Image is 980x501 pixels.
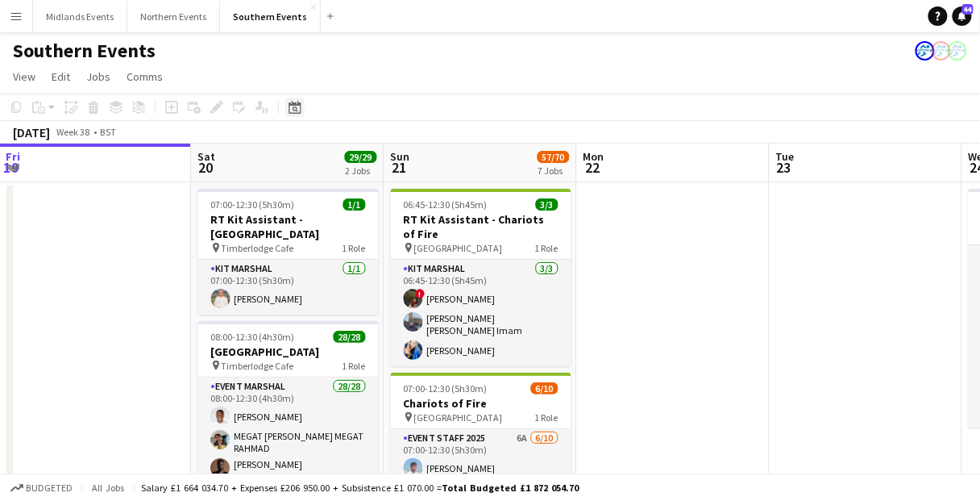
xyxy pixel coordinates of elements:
a: View [6,66,42,87]
span: 28/28 [334,331,366,343]
h3: Chariots of Fire [391,396,571,411]
span: Edit [52,69,70,84]
span: All jobs [89,482,127,494]
span: Week 38 [53,126,93,138]
span: 22 [581,158,604,177]
span: 07:00-12:30 (5h30m) [211,198,295,211]
span: 3/3 [536,198,559,211]
h1: Southern Events [13,39,156,63]
app-card-role: Kit Marshal1/107:00-12:30 (5h30m)[PERSON_NAME] [198,260,379,315]
span: View [13,69,35,84]
app-user-avatar: RunThrough Events [948,41,967,61]
button: Budgeted [8,479,75,497]
button: Northern Events [127,1,220,32]
span: 1 Role [343,242,366,254]
span: 19 [3,158,20,177]
a: Edit [45,66,77,87]
span: Total Budgeted £1 872 054.70 [442,482,579,494]
span: 23 [774,158,795,177]
span: 57/70 [538,151,570,163]
span: Fri [6,149,20,164]
div: 2 Jobs [346,165,376,177]
h3: [GEOGRAPHIC_DATA] [198,344,379,359]
button: Southern Events [220,1,321,32]
span: 08:00-12:30 (4h30m) [211,331,295,343]
span: 1/1 [343,198,366,211]
div: 7 Jobs [538,165,569,177]
span: Tue [776,149,795,164]
span: [GEOGRAPHIC_DATA] [414,242,503,254]
span: Sun [391,149,410,164]
div: BST [100,126,116,138]
h3: RT Kit Assistant - Chariots of Fire [391,212,571,241]
span: 1 Role [343,360,366,372]
span: Timberlodge Cafe [222,242,294,254]
span: Mon [583,149,604,164]
a: Jobs [80,66,117,87]
span: 06:45-12:30 (5h45m) [404,198,488,211]
span: 6/10 [531,382,559,395]
span: Timberlodge Cafe [222,360,294,372]
span: 1 Role [535,411,559,424]
app-user-avatar: RunThrough Events [932,41,951,61]
span: 44 [962,4,974,15]
div: Salary £1 664 034.70 + Expenses £206 950.00 + Subsistence £1 070.00 = [141,482,579,494]
button: Midlands Events [33,1,127,32]
span: 21 [388,158,410,177]
app-job-card: 07:00-12:30 (5h30m)1/1RT Kit Assistant - [GEOGRAPHIC_DATA] Timberlodge Cafe1 RoleKit Marshal1/107... [198,189,379,315]
span: Sat [198,149,216,164]
app-user-avatar: RunThrough Events [916,41,935,61]
app-card-role: Kit Marshal3/306:45-12:30 (5h45m)![PERSON_NAME][PERSON_NAME] [PERSON_NAME] Imam[PERSON_NAME] [391,260,571,366]
span: Budgeted [26,482,73,494]
span: [GEOGRAPHIC_DATA] [414,411,503,424]
h3: RT Kit Assistant - [GEOGRAPHIC_DATA] [198,212,379,241]
span: ! [416,289,426,299]
span: Jobs [86,69,110,84]
a: 44 [953,6,972,26]
app-job-card: 06:45-12:30 (5h45m)3/3RT Kit Assistant - Chariots of Fire [GEOGRAPHIC_DATA]1 RoleKit Marshal3/306... [391,189,571,366]
span: 29/29 [345,151,377,163]
span: 20 [196,158,216,177]
div: [DATE] [13,124,50,140]
a: Comms [120,66,169,87]
span: 1 Role [535,242,559,254]
span: Comms [127,69,163,84]
span: 07:00-12:30 (5h30m) [404,382,488,395]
